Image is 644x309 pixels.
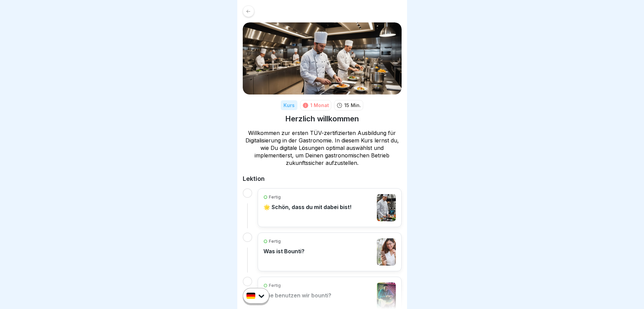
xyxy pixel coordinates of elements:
p: 🌟 Schön, dass du mit dabei bist! [263,204,351,210]
img: f6jfeywlzi46z76yezuzl69o.png [243,22,402,95]
p: Fertig [269,194,281,200]
p: Was ist Bounti? [263,248,305,255]
img: de.svg [246,293,255,299]
p: Willkommen zur ersten TÜV-zertifizierten Ausbildung für Digitalisierung in der Gastronomie. In di... [243,129,402,167]
a: FertigWas ist Bounti? [263,238,396,265]
h1: Herzlich willkommen [285,114,359,124]
div: Kurs [281,100,297,110]
div: 1 Monat [310,102,329,109]
img: cljrty16a013ueu01ep0uwpyx.jpg [377,238,396,265]
a: Fertig🌟 Schön, dass du mit dabei bist! [263,194,396,221]
img: h789l74cqqtepp55igg5sht9.png [377,194,396,221]
p: 15 Min. [344,102,361,109]
h2: Lektion [243,175,402,183]
p: Fertig [269,238,281,244]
